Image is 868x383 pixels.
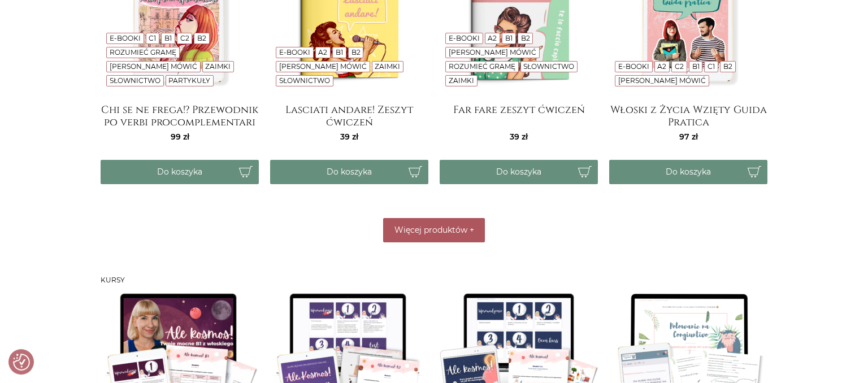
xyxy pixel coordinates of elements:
[164,34,172,42] a: B1
[383,218,485,242] button: Więcej produktów +
[270,104,428,127] a: Lasciati andare! Zeszyt ćwiczeń
[375,62,400,71] a: Zaimki
[279,76,330,85] a: Słownictwo
[510,132,528,142] span: 39
[692,62,700,71] a: B1
[449,34,480,42] a: E-booki
[679,132,698,142] span: 97
[723,62,732,71] a: B2
[101,104,259,127] a: Chi se ne frega!? Przewodnik po verbi procomplementari
[180,34,189,42] a: C2
[394,225,467,235] span: Więcej produktów
[521,34,530,42] a: B2
[171,132,189,142] span: 99
[523,62,574,71] a: Słownictwo
[618,76,706,85] a: [PERSON_NAME] mówić
[488,34,497,42] a: A2
[279,62,367,71] a: [PERSON_NAME] mówić
[110,76,160,85] a: Słownictwo
[449,62,515,71] a: Rozumieć gramę
[101,276,767,284] h3: Kursy
[110,48,176,56] a: Rozumieć gramę
[505,34,513,42] a: B1
[101,160,259,184] button: Do koszyka
[675,62,684,71] a: C2
[13,354,30,371] img: Revisit consent button
[197,34,206,42] a: B2
[340,132,358,142] span: 39
[609,160,767,184] button: Do koszyka
[13,354,30,371] button: Preferencje co do zgód
[618,62,649,71] a: E-booki
[351,48,361,56] a: B2
[609,104,767,127] a: Włoski z Życia Wzięty Guida Pratica
[657,62,666,71] a: A2
[279,48,310,56] a: E-booki
[440,104,598,127] a: Far fare zeszyt ćwiczeń
[449,76,474,85] a: Zaimki
[110,34,141,42] a: E-booki
[110,62,197,71] a: [PERSON_NAME] mówić
[318,48,327,56] a: A2
[449,48,536,56] a: [PERSON_NAME] mówić
[168,76,210,85] a: Partykuły
[270,160,428,184] button: Do koszyka
[149,34,156,42] a: C1
[205,62,231,71] a: Zaimki
[336,48,343,56] a: B1
[470,225,474,235] span: +
[440,160,598,184] button: Do koszyka
[708,62,715,71] a: C1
